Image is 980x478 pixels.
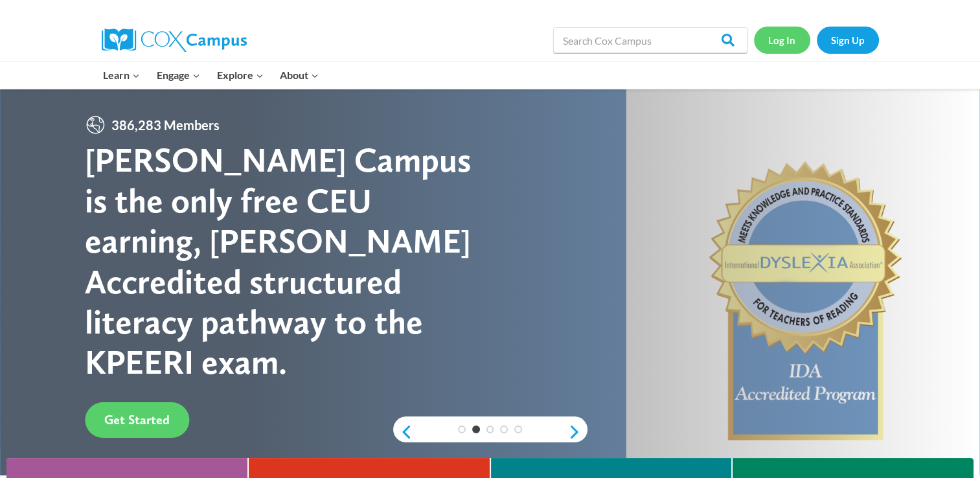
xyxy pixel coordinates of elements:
[209,62,272,89] button: Child menu of Explore
[754,27,810,53] a: Log In
[95,62,327,89] nav: Primary Navigation
[500,426,508,433] a: 4
[95,62,149,89] button: Child menu of Learn
[472,426,480,433] a: 2
[553,27,747,53] input: Search Cox Campus
[104,412,170,427] span: Get Started
[393,424,413,440] a: previous
[148,62,209,89] button: Child menu of Engage
[754,27,879,53] nav: Secondary Navigation
[817,27,879,53] a: Sign Up
[514,426,522,433] a: 5
[271,62,327,89] button: Child menu of About
[393,419,587,445] div: content slider buttons
[458,426,466,433] a: 1
[486,426,494,433] a: 3
[85,402,189,438] a: Get Started
[106,115,225,135] span: 386,283 Members
[85,140,490,382] div: [PERSON_NAME] Campus is the only free CEU earning, [PERSON_NAME] Accredited structured literacy p...
[102,28,247,52] img: Cox Campus
[568,424,587,440] a: next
